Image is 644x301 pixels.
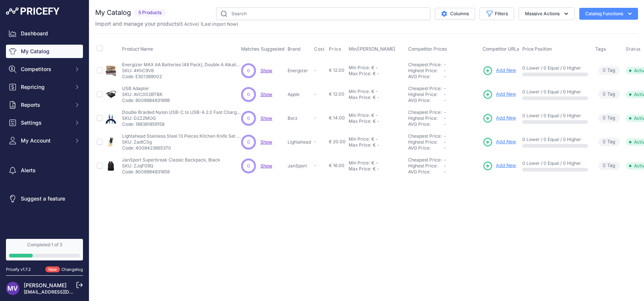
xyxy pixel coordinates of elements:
div: € [371,136,374,142]
div: Highest Price: [408,68,444,74]
span: 0 [603,115,606,122]
p: 0 Lower / 0 Equal / 0 Higher [522,160,588,166]
span: - [444,121,446,127]
div: - [376,95,379,100]
div: € [373,118,376,124]
p: Double Braided Nylon USB-C to USB-A 2.0 Fast Charging Cable, 3A - 6-Foot, Silver [122,109,241,115]
a: Cheapest Price: [408,157,442,163]
div: AVG Price: [408,121,444,127]
p: Energizer [288,68,311,74]
button: Filters [480,7,514,20]
span: Tag [598,90,620,99]
p: JanSport Superbreak Classic Backpack, Black [122,157,220,163]
h2: My Catalog [95,7,131,18]
a: [PERSON_NAME] [24,282,67,288]
span: Tag [598,114,620,122]
div: € [371,89,374,95]
div: Min Price: [349,136,370,142]
a: [EMAIL_ADDRESS][DOMAIN_NAME] [24,289,102,295]
a: 5 Active [180,21,198,27]
a: Add New [483,161,516,171]
span: - [444,68,446,73]
a: Add New [483,89,516,100]
span: € 14.00 [329,115,345,121]
span: Add New [496,91,516,98]
div: Max Price: [349,166,371,172]
p: 0 Lower / 0 Equal / 0 Higher [522,113,588,119]
div: Highest Price: [408,163,444,169]
a: Changelog [61,267,83,272]
span: 0 [603,91,606,98]
span: - [444,92,446,97]
span: Tag [598,66,620,75]
p: Energizer MAX AA Batteries (48 Pack), Double A Alkaline Batteries [122,62,241,68]
span: Show [260,115,272,121]
div: Min Price: [349,65,370,71]
p: Code: E301389002 [122,74,241,80]
span: 0 [247,163,250,169]
span: - [314,163,316,168]
span: - [444,115,446,121]
span: My Account [21,137,70,144]
span: - [444,86,446,91]
p: Code: 4008423865370 [122,145,241,151]
div: Highest Price: [408,115,444,121]
p: SKU: ZadlC0g [122,139,241,145]
button: Massive Actions [519,7,575,20]
span: Status [626,46,641,52]
div: AVG Price: [408,145,444,151]
div: Highest Price: [408,139,444,145]
span: Add New [496,138,516,145]
span: ( ) [179,21,199,27]
button: Price [329,46,343,52]
div: Max Price: [349,71,371,77]
p: Import and manage your products [95,20,238,28]
span: 0 [603,67,606,74]
p: Code: 8008984831858 [122,169,220,175]
div: AVG Price: [408,74,444,80]
span: - [444,157,446,163]
div: € [373,95,376,100]
a: Show [260,163,272,169]
div: Max Price: [349,118,371,124]
span: Tag [598,161,620,170]
div: € [373,142,376,148]
span: - [444,139,446,145]
span: - [314,115,316,121]
a: Dashboard [6,27,83,40]
p: JanSport [288,163,311,169]
a: Cheapest Price: [408,133,442,139]
img: Pricefy Logo [6,7,60,15]
button: Columns [435,8,475,20]
span: Show [260,68,272,73]
span: - [314,91,316,97]
p: SKU: 4KhC9V8 [122,68,241,74]
div: - [374,136,378,142]
button: Competitors [6,63,83,76]
span: - [444,163,446,169]
div: € [371,160,374,166]
p: Lightahead [288,139,311,145]
button: Reports [6,98,83,112]
span: Show [260,139,272,145]
span: - [314,67,316,73]
a: Show [260,92,272,97]
a: Completed 1 of 3 [6,239,83,260]
span: € 12.00 [329,91,345,97]
span: 0 [247,91,250,98]
a: Alerts [6,164,83,177]
p: Apple [288,92,311,97]
p: SKU: D2Z2MOG [122,115,241,121]
button: Repricing [6,80,83,94]
span: Add New [496,162,516,169]
span: € 12.00 [329,67,345,73]
button: Status [626,46,642,52]
span: Tags [595,46,606,52]
span: - [444,109,446,115]
span: - [444,133,446,139]
button: My Account [6,134,83,147]
button: Catalog Functions [579,8,638,20]
span: Price [329,46,341,52]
